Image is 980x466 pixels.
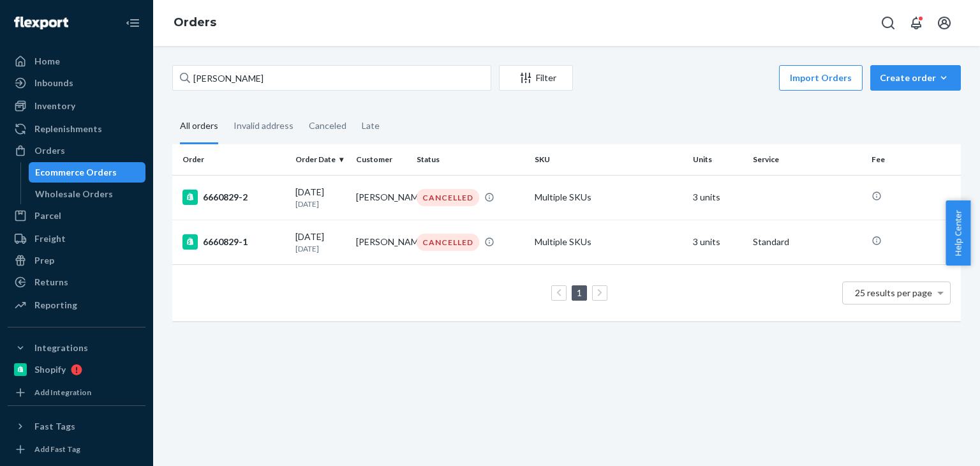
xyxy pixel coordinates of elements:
div: All orders [180,109,218,144]
div: Inventory [34,100,75,112]
div: Add Integration [34,387,91,398]
a: Page 1 is your current page [574,287,584,298]
a: Reporting [8,295,145,315]
div: Canceled [309,109,346,142]
div: [DATE] [295,186,346,209]
div: Add Fast Tag [34,444,80,455]
a: Replenishments [8,119,145,139]
ol: breadcrumbs [163,4,226,41]
div: Integrations [34,342,88,354]
div: Inbounds [34,77,73,89]
img: Flexport logo [14,17,68,29]
a: Orders [174,15,216,29]
div: Invalid address [234,109,293,142]
div: Freight [34,232,66,245]
button: Open Search Box [875,10,901,36]
button: Create order [870,65,961,91]
a: Wholesale Orders [29,184,146,204]
a: Prep [8,250,145,271]
p: [DATE] [295,199,346,209]
div: [DATE] [295,230,346,254]
div: Filter [500,71,572,84]
th: Order Date [290,144,351,175]
button: Fast Tags [8,416,145,437]
a: Ecommerce Orders [29,162,146,183]
div: Late [362,109,380,142]
div: Ecommerce Orders [35,166,117,179]
th: Units [688,144,748,175]
th: Status [412,144,530,175]
div: Prep [34,254,54,267]
td: 3 units [688,220,748,264]
a: Inventory [8,96,145,116]
a: Add Fast Tag [8,442,145,457]
div: Fast Tags [34,420,75,433]
button: Integrations [8,338,145,358]
a: Freight [8,229,145,249]
button: Import Orders [779,65,863,91]
button: Open notifications [903,10,929,36]
th: Order [172,144,290,175]
a: Home [8,51,145,71]
button: Open account menu [932,10,957,36]
div: Shopify [34,363,66,376]
td: Multiple SKUs [530,220,687,264]
button: Filter [499,65,573,91]
div: 6660829-1 [182,234,285,250]
th: SKU [530,144,687,175]
a: Add Integration [8,385,145,400]
div: Reporting [34,299,77,312]
div: Parcel [34,209,61,222]
div: Orders [34,144,65,157]
div: Returns [34,276,68,289]
a: Orders [8,140,145,161]
div: Create order [880,71,951,84]
td: [PERSON_NAME] [351,220,412,264]
a: Returns [8,272,145,292]
td: [PERSON_NAME] [351,175,412,220]
p: [DATE] [295,243,346,254]
a: Shopify [8,359,145,380]
input: Search orders [172,65,491,91]
div: Home [34,55,60,68]
a: Inbounds [8,73,145,93]
td: Multiple SKUs [530,175,687,220]
td: 3 units [688,175,748,220]
div: CANCELLED [417,234,479,251]
th: Service [748,144,866,175]
div: Replenishments [34,123,102,135]
span: 25 results per page [855,287,932,298]
div: CANCELLED [417,189,479,206]
iframe: Opens a widget where you can chat to one of our agents [899,428,967,460]
div: Customer [356,154,406,165]
div: Wholesale Orders [35,188,113,200]
button: Help Center [946,200,970,266]
div: 6660829-2 [182,190,285,205]
th: Fee [866,144,961,175]
a: Parcel [8,206,145,226]
p: Standard [753,236,861,248]
button: Close Navigation [120,10,145,36]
